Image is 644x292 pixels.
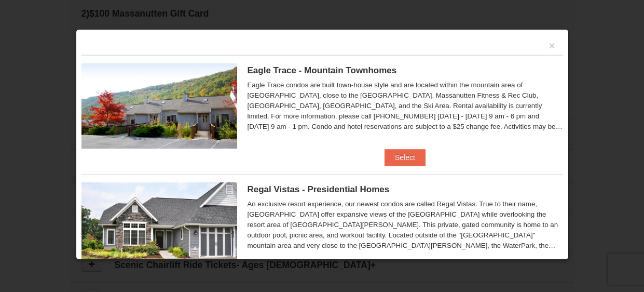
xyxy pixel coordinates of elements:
[81,63,237,149] img: 19218983-1-9b289e55.jpg
[248,184,390,194] span: Regal Vistas - Presidential Homes
[248,199,563,251] div: An exclusive resort experience, our newest condos are called Regal Vistas. True to their name, [G...
[248,65,397,75] span: Eagle Trace - Mountain Townhomes
[385,149,426,166] button: Select
[81,182,237,268] img: 19218991-1-902409a9.jpg
[248,80,563,132] div: Eagle Trace condos are built town-house style and are located within the mountain area of [GEOGRA...
[549,41,555,51] button: ×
